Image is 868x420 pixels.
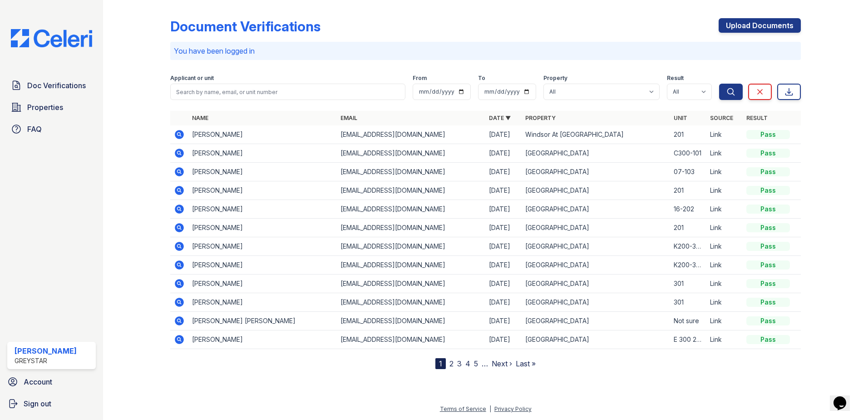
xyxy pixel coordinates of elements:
td: 201 [670,219,706,237]
td: [PERSON_NAME] [188,163,337,181]
td: [GEOGRAPHIC_DATA] [522,275,670,293]
td: [PERSON_NAME] [188,237,337,256]
span: Account [24,376,52,387]
a: 2 [449,359,454,368]
p: You have been logged in [174,45,797,56]
a: 5 [474,359,478,368]
a: Email [340,115,357,121]
span: … [482,358,488,369]
td: Link [706,219,743,237]
td: [EMAIL_ADDRESS][DOMAIN_NAME] [337,330,485,349]
td: [EMAIL_ADDRESS][DOMAIN_NAME] [337,163,485,181]
td: [PERSON_NAME] [188,144,337,163]
td: K200-302 [670,256,706,275]
td: 07-103 [670,163,706,181]
td: 201 [670,125,706,144]
label: To [478,75,485,82]
label: From [413,75,427,82]
a: Name [192,115,208,121]
a: Last » [516,359,536,368]
td: [EMAIL_ADDRESS][DOMAIN_NAME] [337,144,485,163]
td: [PERSON_NAME] [188,125,337,144]
div: Pass [746,167,790,176]
td: [EMAIL_ADDRESS][DOMAIN_NAME] [337,312,485,330]
td: [DATE] [485,125,522,144]
td: K200-302 [670,237,706,256]
div: Pass [746,335,790,344]
td: [DATE] [485,163,522,181]
a: Result [746,115,768,121]
a: Terms of Service [440,405,486,412]
span: Sign out [24,398,51,409]
td: Link [706,181,743,200]
a: Properties [7,98,96,116]
td: [EMAIL_ADDRESS][DOMAIN_NAME] [337,275,485,293]
td: [EMAIL_ADDRESS][DOMAIN_NAME] [337,256,485,275]
div: | [489,405,491,412]
td: Link [706,237,743,256]
a: Sign out [4,395,99,413]
td: [EMAIL_ADDRESS][DOMAIN_NAME] [337,293,485,312]
td: C300-101 [670,144,706,163]
td: [DATE] [485,256,522,275]
div: 1 [435,358,446,369]
label: Property [543,75,567,82]
td: [GEOGRAPHIC_DATA] [522,330,670,349]
td: [PERSON_NAME] [PERSON_NAME] [188,312,337,330]
td: [DATE] [485,219,522,237]
td: [PERSON_NAME] [188,330,337,349]
td: Link [706,256,743,275]
td: [PERSON_NAME] [188,275,337,293]
td: [DATE] [485,200,522,219]
td: [GEOGRAPHIC_DATA] [522,293,670,312]
td: Link [706,200,743,219]
td: [GEOGRAPHIC_DATA] [522,163,670,181]
div: Pass [746,130,790,139]
div: Pass [746,242,790,251]
a: Account [4,373,99,391]
div: Pass [746,260,790,270]
td: 301 [670,275,706,293]
td: [DATE] [485,330,522,349]
div: Pass [746,186,790,195]
td: Link [706,312,743,330]
a: FAQ [7,120,96,138]
div: Greystar [15,356,77,365]
img: CE_Logo_Blue-a8612792a0a2168367f1c8372b55b34899dd931a85d93a1a3d3e32e68fde9ad4.png [4,29,99,47]
label: Applicant or unit [170,75,214,82]
td: [GEOGRAPHIC_DATA] [522,144,670,163]
td: Link [706,330,743,349]
td: [GEOGRAPHIC_DATA] [522,312,670,330]
a: Next › [492,359,512,368]
div: Pass [746,149,790,158]
a: Doc Verifications [7,76,96,95]
td: [GEOGRAPHIC_DATA] [522,200,670,219]
a: Date ▼ [489,115,511,121]
span: Doc Verifications [27,80,86,91]
div: [PERSON_NAME] [15,345,77,356]
a: Property [525,115,556,121]
div: Pass [746,279,790,288]
div: Pass [746,316,790,325]
td: [DATE] [485,312,522,330]
input: Search by name, email, or unit number [170,84,405,100]
td: [DATE] [485,275,522,293]
td: Link [706,293,743,312]
td: 201 [670,181,706,200]
td: [EMAIL_ADDRESS][DOMAIN_NAME] [337,125,485,144]
td: Not sure [670,312,706,330]
td: [DATE] [485,181,522,200]
div: Document Verifications [170,18,321,35]
a: Upload Documents [719,18,801,33]
td: [GEOGRAPHIC_DATA] [522,237,670,256]
div: Pass [746,205,790,214]
td: [PERSON_NAME] [188,200,337,219]
td: [GEOGRAPHIC_DATA] [522,256,670,275]
td: [DATE] [485,144,522,163]
td: [DATE] [485,293,522,312]
td: [EMAIL_ADDRESS][DOMAIN_NAME] [337,181,485,200]
span: FAQ [27,124,42,135]
td: [EMAIL_ADDRESS][DOMAIN_NAME] [337,237,485,256]
a: Source [710,115,733,121]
